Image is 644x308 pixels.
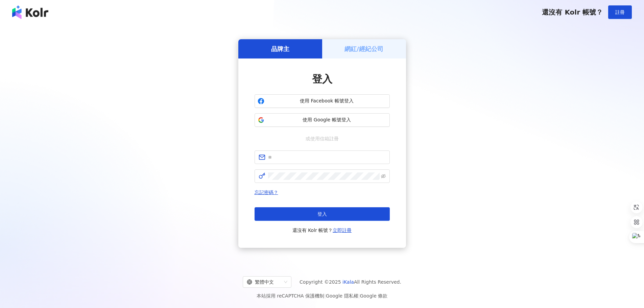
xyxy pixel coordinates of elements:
[312,73,332,85] span: 登入
[255,190,278,195] a: 忘記密碼？
[542,8,603,16] span: 還沒有 Kolr 帳號？
[608,5,632,19] button: 註冊
[333,228,352,233] a: 立即註冊
[301,135,343,142] span: 或使用信箱註冊
[12,5,48,19] img: logo
[344,45,383,53] h5: 網紅/經紀公司
[292,226,352,234] span: 還沒有 Kolr 帳號？
[324,293,326,299] span: |
[267,117,387,123] span: 使用 Google 帳號登入
[326,293,358,299] a: Google 隱私權
[271,45,289,53] h5: 品牌主
[300,278,401,286] span: Copyright © 2025 All Rights Reserved.
[615,9,625,15] span: 註冊
[342,279,354,285] a: iKala
[247,277,281,287] div: 繁體中文
[358,293,360,299] span: |
[255,207,390,221] button: 登入
[317,211,327,217] span: 登入
[381,174,386,179] span: eye-invisible
[360,293,387,299] a: Google 條款
[255,94,390,108] button: 使用 Facebook 帳號登入
[255,113,390,127] button: 使用 Google 帳號登入
[257,292,387,300] span: 本站採用 reCAPTCHA 保護機制
[267,98,387,104] span: 使用 Facebook 帳號登入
